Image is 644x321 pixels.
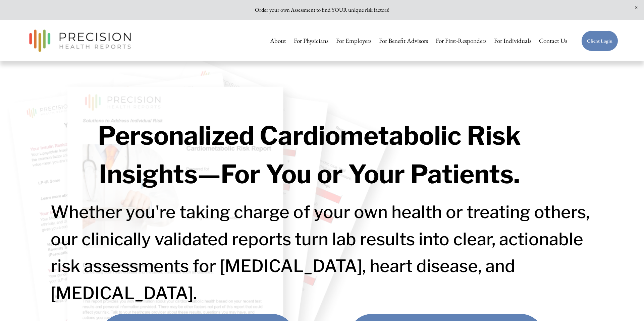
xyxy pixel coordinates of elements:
[379,34,428,48] a: For Benefit Advisors
[581,30,618,51] a: Client Login
[26,26,135,55] img: Precision Health Reports
[270,34,286,48] a: About
[336,34,371,48] a: For Employers
[294,34,328,48] a: For Physicians
[539,34,567,48] a: Contact Us
[98,120,526,189] strong: Personalized Cardiometabolic Risk Insights—For You or Your Patients.
[494,34,531,48] a: For Individuals
[51,199,593,307] h2: Whether you're taking charge of your own health or treating others, our clinically validated repo...
[436,34,486,48] a: For First-Responders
